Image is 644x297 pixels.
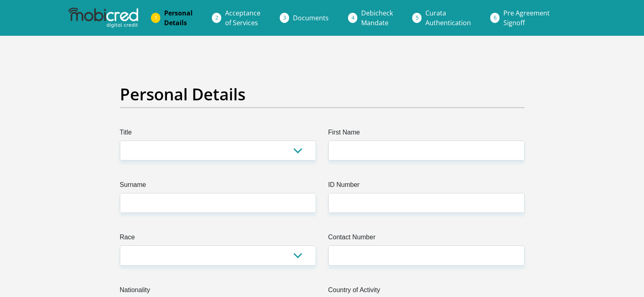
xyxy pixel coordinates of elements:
[361,9,393,27] span: Debicheck Mandate
[120,85,525,104] h2: Personal Details
[219,5,267,31] a: Acceptanceof Services
[120,193,316,213] input: Surname
[68,8,138,28] img: mobicred logo
[419,5,477,31] a: CurataAuthentication
[328,193,525,213] input: ID Number
[425,9,471,27] span: Curata Authentication
[355,5,399,31] a: DebicheckMandate
[120,128,316,141] label: Title
[328,141,525,160] input: First Name
[328,245,525,265] input: Contact Number
[120,180,316,193] label: Surname
[225,9,260,27] span: Acceptance of Services
[497,5,556,31] a: Pre AgreementSignoff
[328,232,525,245] label: Contact Number
[328,180,525,193] label: ID Number
[286,10,335,26] a: Documents
[328,128,525,141] label: First Name
[293,13,329,22] span: Documents
[503,9,550,27] span: Pre Agreement Signoff
[120,232,316,245] label: Race
[164,9,193,27] span: Personal Details
[158,5,199,31] a: PersonalDetails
